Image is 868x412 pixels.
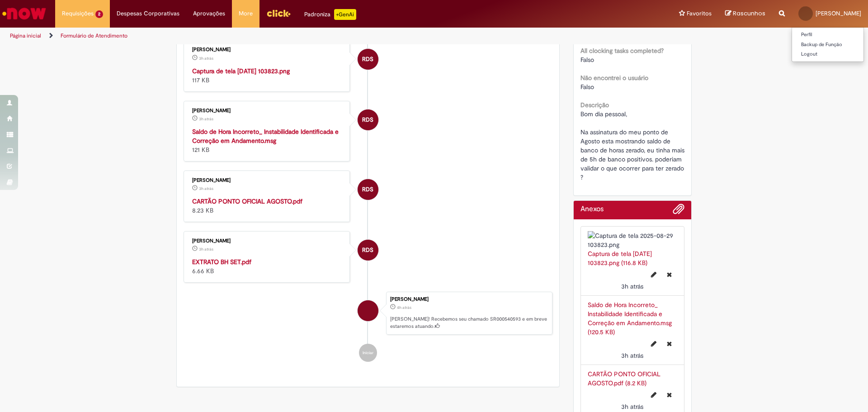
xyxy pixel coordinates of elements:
a: EXTRATO BH SET.pdf [192,258,251,266]
span: RDS [362,109,373,131]
div: [PERSON_NAME] [390,297,547,302]
div: Raquel De Souza [358,49,378,70]
span: Despesas Corporativas [117,9,179,18]
a: CARTÃO PONTO OFICIAL AGOSTO.pdf [192,197,302,205]
button: Editar nome de arquivo Saldo de Hora Incorreto_ Instabilidade Identificada e Correção em Andament... [646,336,662,351]
span: 3h atrás [199,186,213,191]
b: Descrição [580,101,609,109]
div: [PERSON_NAME] [192,47,343,52]
span: 3h atrás [621,403,643,411]
a: Rascunhos [725,9,765,18]
span: Falso [580,56,594,64]
button: Editar nome de arquivo Captura de tela 2025-08-29 103823.png [646,267,662,282]
time: 29/08/2025 10:37:32 [621,351,643,360]
div: [PERSON_NAME] [192,238,343,244]
li: Alef Henrique dos Santos [184,292,552,335]
a: Captura de tela [DATE] 103823.png (116.8 KB) [588,250,652,267]
span: Aprovações [193,9,225,18]
button: Excluir Saldo de Hora Incorreto_ Instabilidade Identificada e Correção em Andamento.msg [661,336,677,351]
h2: Anexos [580,205,604,213]
span: 3h atrás [621,351,643,360]
time: 29/08/2025 10:37:24 [621,403,643,411]
span: [PERSON_NAME] [816,9,861,17]
span: 3h atrás [621,282,643,290]
span: 3h atrás [199,116,213,122]
time: 29/08/2025 10:37:24 [199,186,213,191]
time: 29/08/2025 10:38:32 [621,282,643,290]
button: Excluir CARTÃO PONTO OFICIAL AGOSTO.pdf [661,388,677,402]
span: RDS [362,179,373,200]
span: 2 [95,10,103,18]
div: Padroniza [304,9,356,20]
b: All clocking tasks completed? [580,47,664,55]
span: 3h atrás [199,246,213,252]
a: CARTÃO PONTO OFICIAL AGOSTO.pdf (8.2 KB) [588,370,660,387]
a: Saldo de Hora Incorreto_ Instabilidade Identificada e Correção em Andamento.msg (120.5 KB) [588,301,672,336]
span: RDS [362,48,373,70]
span: More [239,9,253,18]
p: [PERSON_NAME]! Recebemos seu chamado SR000540593 e em breve estaremos atuando. [390,316,547,330]
button: Adicionar anexos [673,203,684,219]
span: 3h atrás [199,56,213,61]
a: Formulário de Atendimento [61,32,127,39]
div: [PERSON_NAME] [192,178,343,183]
div: 117 KB [192,66,343,85]
div: 121 KB [192,127,343,154]
a: Captura de tela [DATE] 103823.png [192,67,290,75]
img: Captura de tela 2025-08-29 103823.png [588,231,678,249]
a: Perfil [792,30,863,40]
div: 6.66 KB [192,257,343,275]
a: Logout [792,49,863,59]
button: Excluir Captura de tela 2025-08-29 103823.png [661,267,677,282]
p: +GenAi [334,9,356,20]
img: click_logo_yellow_360x200.png [266,6,291,20]
div: Raquel De Souza [358,179,378,200]
div: Alef Henrique dos Santos [358,300,378,321]
span: Bom dia pessoal, Na assinatura do meu ponto de Agosto esta mostrando saldo de banco de horas zera... [580,110,686,181]
span: Rascunhos [733,9,765,18]
a: Saldo de Hora Incorreto_ Instabilidade Identificada e Correção em Andamento.msg [192,128,339,145]
time: 29/08/2025 10:37:32 [199,116,213,122]
span: Requisições [62,9,94,18]
time: 29/08/2025 09:44:57 [397,305,411,310]
time: 29/08/2025 10:38:32 [199,56,213,61]
a: Página inicial [10,32,41,39]
div: Raquel De Souza [358,240,378,260]
time: 29/08/2025 10:37:24 [199,246,213,252]
span: Favoritos [687,9,712,18]
img: ServiceNow [1,5,47,23]
span: 4h atrás [397,305,411,310]
div: Raquel De Souza [358,109,378,130]
span: Falso [580,83,594,91]
div: 8.23 KB [192,197,343,215]
ul: Trilhas de página [7,28,572,44]
b: Não encontrei o usuário [580,74,648,82]
div: [PERSON_NAME] [192,108,343,114]
span: RDS [362,239,373,261]
a: Backup de Função [792,40,863,50]
button: Editar nome de arquivo CARTÃO PONTO OFICIAL AGOSTO.pdf [646,388,662,402]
